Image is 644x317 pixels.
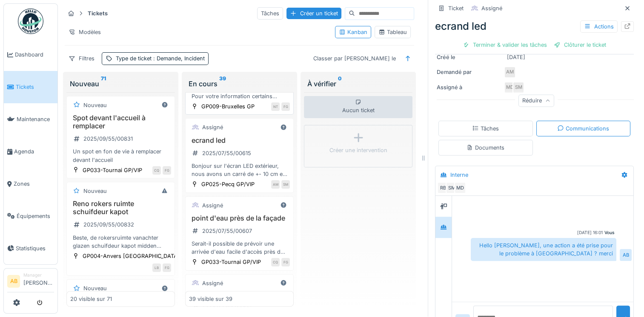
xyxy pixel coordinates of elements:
[202,227,252,235] div: 2025/07/55/00607
[83,135,133,143] div: 2025/09/55/00831
[70,79,172,89] div: Nouveau
[450,171,468,179] div: Interne
[437,68,501,76] div: Demandé par
[329,146,387,154] div: Créer une intervention
[281,258,290,266] div: FG
[309,52,400,65] div: Classer par [PERSON_NAME] le
[84,9,111,17] strong: Tickets
[83,221,134,229] div: 2025/09/55/00832
[4,168,57,200] a: Zones
[504,66,516,78] div: AM
[281,180,290,189] div: SM
[189,214,290,222] h3: point d'eau près de la façade
[18,8,43,34] img: Badge_color-CXgf-gQk.svg
[70,295,112,303] div: 20 visible sur 71
[189,79,290,89] div: En cours
[550,39,610,51] div: Clôturer le ticket
[307,79,409,89] div: À vérifier
[518,95,554,107] div: Réduire
[70,114,171,130] h3: Spot devant l'accueil à remplacer
[339,28,367,36] div: Kanban
[4,200,57,232] a: Équipements
[7,272,54,292] a: AB Manager[PERSON_NAME]
[202,201,223,209] div: Assigné
[580,20,618,33] div: Actions
[448,4,464,12] div: Ticket
[4,39,57,71] a: Dashboard
[446,182,458,194] div: SM
[201,180,255,188] div: GP025-Pecq GP/VIP
[219,79,226,89] sup: 39
[577,229,603,236] div: [DATE] 16:01
[23,272,54,278] div: Manager
[4,71,57,103] a: Tickets
[202,279,223,287] div: Assigné
[454,182,466,194] div: MD
[281,102,290,111] div: FG
[101,79,106,89] sup: 71
[437,53,501,61] div: Créé le
[4,103,57,136] a: Maintenance
[23,272,54,290] li: [PERSON_NAME]
[271,180,280,189] div: AM
[15,51,54,59] span: Dashboard
[17,212,54,220] span: Équipements
[14,180,54,188] span: Zones
[65,26,105,38] div: Modèles
[304,96,412,118] div: Aucun ticket
[65,52,98,65] div: Filtres
[271,258,280,266] div: CQ
[189,162,290,178] div: Bonjour sur l'écran LED extérieur, nous avons un carré de +- 10 cm eu milieu de l'écran qui n'est...
[189,240,290,256] div: Serait-il possible de prévoir une arrivée d'eau facile d'accès près de l'entrée de la salle? ce s...
[163,166,171,175] div: FG
[83,101,107,109] div: Nouveau
[604,229,615,236] div: Vous
[152,166,161,175] div: CQ
[507,53,525,61] div: [DATE]
[189,136,290,144] h3: ecrand led
[472,125,499,133] div: Tâches
[4,232,57,264] a: Statistiques
[459,39,550,51] div: Terminer & valider les tâches
[504,82,516,93] div: MD
[202,123,223,131] div: Assigné
[189,84,290,100] div: Bonjour, Pour votre information certains stickers dorés posés recemment sur les éléments de décor...
[557,125,609,133] div: Communications
[14,147,54,156] span: Agenda
[202,149,251,157] div: 2025/07/55/00615
[16,83,54,91] span: Tickets
[70,234,171,250] div: Beste, de rokersruimte vanachter glazen schuifdeur kapot midden glas ook van plaats verschuif. Ge...
[7,275,20,288] li: AB
[83,252,180,260] div: GP004-Anvers [GEOGRAPHIC_DATA]
[467,144,504,152] div: Documents
[163,263,171,272] div: FG
[286,8,341,19] div: Créer un ticket
[437,83,501,91] div: Assigné à
[83,187,107,195] div: Nouveau
[152,263,161,272] div: LB
[271,102,280,111] div: NT
[83,284,107,292] div: Nouveau
[17,115,54,123] span: Maintenance
[152,55,205,62] span: : Demande, Incident
[471,238,616,261] div: Hello [PERSON_NAME], une action a été prise pour le problème à [GEOGRAPHIC_DATA] ? merci
[189,295,232,303] div: 39 visible sur 39
[257,7,283,20] div: Tâches
[437,182,449,194] div: RB
[116,54,205,62] div: Type de ticket
[4,136,57,168] a: Agenda
[435,19,634,34] div: ecrand led
[83,166,142,174] div: GP033-Tournai GP/VIP
[16,244,54,252] span: Statistiques
[620,249,632,261] div: AB
[201,102,255,110] div: GP009-Bruxelles GP
[338,79,342,89] sup: 0
[378,28,407,36] div: Tableau
[512,82,524,93] div: SM
[201,258,261,266] div: GP033-Tournai GP/VIP
[70,147,171,164] div: Un spot en fon de vie à remplacer devant l'accueil
[481,4,502,12] div: Assigné
[70,200,171,216] h3: Reno rokers ruimte schuifdeur kapot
